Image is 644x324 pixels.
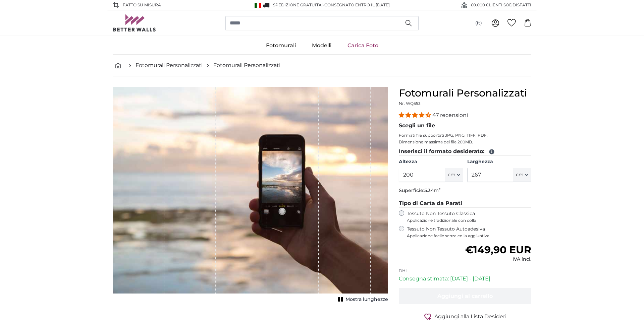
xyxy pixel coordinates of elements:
button: cm [513,168,531,182]
span: - [323,2,390,7]
legend: Scegli un file [399,122,531,130]
label: Larghezza [467,158,531,165]
p: Dimensione massima del file 200MB. [399,139,531,145]
p: Consegna stimata: [DATE] - [DATE] [399,275,531,283]
nav: breadcrumbs [113,55,531,76]
a: Carica Foto [339,37,386,54]
span: €149,90 EUR [465,244,531,256]
span: Applicazione facile senza colla aggiuntiva [407,233,531,239]
label: Tessuto Non Tessuto Autoadesiva [407,226,531,239]
span: Applicazione tradizionale con colla [407,218,531,223]
h1: Fotomurali Personalizzati [399,87,531,99]
button: Aggiungi alla Lista Desideri [399,312,531,321]
button: Aggiungi al carrello [399,288,531,304]
span: 4.38 stars [399,112,432,118]
p: Formati file supportati JPG, PNG, TIFF, PDF. [399,133,531,138]
button: (it) [470,17,487,29]
div: 1 of 1 [113,87,388,304]
p: DHL [399,268,531,273]
p: Superficie: [399,187,531,194]
a: Fotomurali [258,37,304,54]
button: cm [445,168,463,182]
span: 47 recensioni [432,112,468,118]
div: IVA incl. [465,256,531,263]
span: cm [448,172,455,178]
span: Fatto su misura [123,2,161,8]
legend: Inserisci il formato desiderato: [399,147,531,156]
label: Tessuto Non Tessuto Classica [407,210,531,223]
span: Mostra lunghezze [345,296,388,303]
span: Nr. WQ553 [399,101,421,106]
span: 60.000 CLIENTI SODDISFATTI [471,2,531,8]
span: Spedizione GRATUITA! [273,2,323,7]
legend: Tipo di Carta da Parati [399,199,531,208]
span: Consegnato entro il [DATE] [324,2,390,7]
a: Modelli [304,37,339,54]
span: 5.34m² [424,187,441,193]
span: Aggiungi alla Lista Desideri [434,313,506,321]
a: Fotomurali Personalizzati [136,61,203,69]
button: Mostra lunghezze [336,295,388,304]
img: Italia [255,3,261,8]
img: Betterwalls [113,14,156,31]
span: cm [516,172,524,178]
a: Fotomurali Personalizzati [213,61,280,69]
span: Aggiungi al carrello [437,293,493,299]
label: Altezza [399,158,463,165]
